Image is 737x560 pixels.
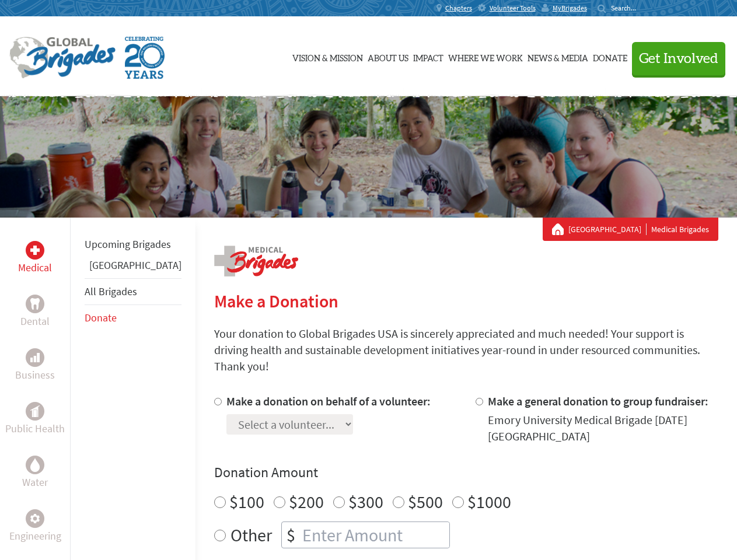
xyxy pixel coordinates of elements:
img: Medical [30,246,40,255]
a: DentalDental [20,295,50,330]
p: Business [15,367,55,383]
p: Your donation to Global Brigades USA is sincerely appreciated and much needed! Your support is dr... [214,325,718,374]
p: Medical [18,260,52,276]
div: Dental [26,295,44,313]
label: $1000 [467,491,511,513]
input: Search... [611,3,644,12]
a: [GEOGRAPHIC_DATA] [568,223,647,235]
a: News & Media [528,27,588,86]
a: Impact [413,27,443,86]
div: Medical Brigades [552,223,709,235]
img: Public Health [30,405,40,417]
label: $500 [408,491,443,513]
label: $200 [289,491,324,513]
li: Upcoming Brigades [85,232,181,257]
input: Enter Amount [300,522,449,548]
a: BusinessBusiness [15,348,55,383]
li: All Brigades [85,278,181,305]
a: MedicalMedical [18,241,52,276]
h2: Make a Donation [214,290,718,311]
span: MyBrigades [553,3,587,13]
span: Get Involved [639,52,718,66]
p: Water [22,474,48,491]
img: Water [30,458,40,471]
h4: Donation Amount [214,463,718,482]
p: Public Health [5,421,65,437]
div: $ [282,522,300,548]
label: $100 [229,491,264,513]
img: logo-medical.png [214,246,298,276]
div: Medical [26,241,44,260]
img: Global Brigades Logo [9,37,116,79]
span: Volunteer Tools [490,3,536,13]
label: Make a general donation to group fundraiser: [488,394,708,408]
a: All Brigades [85,285,137,298]
div: Business [26,348,44,367]
img: Business [30,353,40,362]
li: Belize [85,257,181,278]
a: Where We Work [448,27,523,86]
label: Make a donation on behalf of a volunteer: [226,394,431,408]
li: Donate [85,305,181,331]
a: About Us [368,27,408,86]
a: EngineeringEngineering [9,509,61,544]
div: Emory University Medical Brigade [DATE] [GEOGRAPHIC_DATA] [488,412,718,444]
a: WaterWater [22,456,48,491]
img: Engineering [30,514,40,523]
a: Donate [85,311,117,324]
button: Get Involved [632,42,725,75]
label: $300 [348,491,383,513]
img: Dental [30,298,40,309]
a: Public HealthPublic Health [5,402,65,437]
a: Upcoming Brigades [85,237,171,251]
a: Vision & Mission [292,27,363,86]
p: Engineering [9,528,61,544]
a: [GEOGRAPHIC_DATA] [89,258,181,272]
p: Dental [20,313,50,330]
div: Engineering [26,509,44,528]
label: Other [230,521,272,548]
a: Donate [593,27,627,86]
div: Water [26,456,44,474]
span: Chapters [445,3,472,13]
div: Public Health [26,402,44,421]
img: Global Brigades Celebrating 20 Years [125,37,165,79]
